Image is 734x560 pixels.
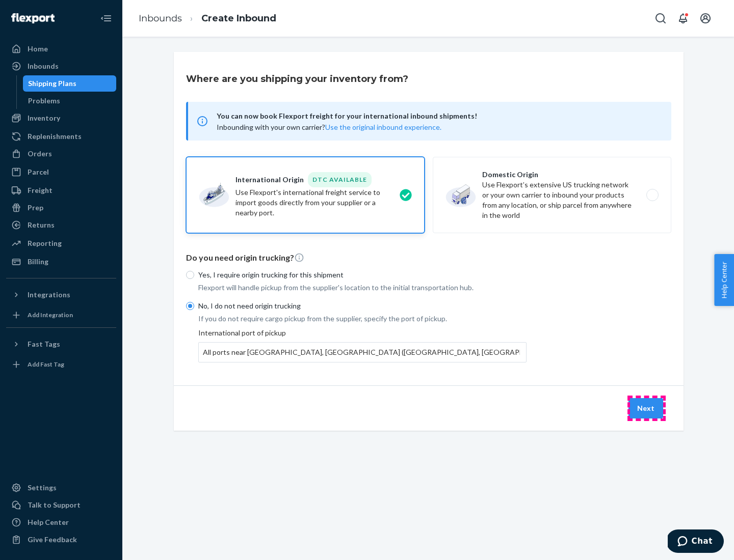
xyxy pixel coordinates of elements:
a: Billing [6,254,116,270]
input: Yes, I require origin trucking for this shipment [186,271,194,279]
span: Inbounding with your own carrier? [217,123,441,131]
h3: Where are you shipping your inventory from? [186,72,408,86]
button: Give Feedback [6,531,116,548]
a: Shipping Plans [23,75,117,92]
div: Parcel [28,167,49,177]
a: Add Fast Tag [6,356,116,373]
div: Inbounds [28,61,59,71]
button: Next [628,398,663,418]
div: Billing [28,257,48,267]
p: Do you need origin trucking? [186,252,671,264]
div: Problems [28,96,60,106]
div: Shipping Plans [28,78,76,89]
a: Replenishments [6,128,116,145]
div: Add Integration [28,311,73,319]
a: Problems [23,93,117,109]
ol: breadcrumbs [130,4,284,34]
p: Flexport will handle pickup from the supplier's location to the initial transportation hub. [198,283,527,293]
div: Freight [28,185,53,195]
div: Prep [28,203,43,213]
div: Orders [28,149,52,159]
a: Inbounds [139,13,182,24]
div: Fast Tags [28,339,60,349]
button: Talk to Support [6,497,116,513]
a: Help Center [6,514,116,530]
div: Talk to Support [28,500,81,510]
div: Replenishments [28,131,82,142]
a: Inbounds [6,58,116,74]
a: Prep [6,200,116,216]
a: Parcel [6,164,116,180]
div: Settings [28,483,57,493]
div: Help Center [28,517,69,527]
a: Add Integration [6,307,116,323]
input: No, I do not need origin trucking [186,302,194,310]
a: Create Inbound [201,13,276,24]
div: International port of pickup [198,328,527,362]
p: No, I do not need origin trucking [198,301,527,311]
div: Returns [28,220,55,230]
p: If you do not require cargo pickup from the supplier, specify the port of pickup. [198,314,527,324]
button: Open Search Box [650,8,671,29]
a: Orders [6,146,116,162]
div: Reporting [28,238,62,248]
span: You can now book Flexport freight for your international inbound shipments! [217,110,659,122]
a: Reporting [6,235,116,251]
button: Integrations [6,287,116,303]
button: Fast Tags [6,336,116,352]
button: Use the original inbound experience. [325,122,441,132]
button: Help Center [714,254,734,306]
p: Yes, I require origin trucking for this shipment [198,270,527,280]
a: Freight [6,182,116,199]
div: Home [28,44,48,54]
a: Home [6,41,116,57]
div: Integrations [28,290,70,300]
div: Give Feedback [28,535,77,545]
img: Flexport logo [11,13,55,23]
a: Settings [6,480,116,496]
button: Close Navigation [96,8,116,29]
a: Inventory [6,110,116,126]
iframe: Opens a widget where you can chat to one of our agents [668,529,724,555]
div: Inventory [28,113,60,123]
a: Returns [6,217,116,233]
div: Add Fast Tag [28,360,64,369]
button: Open account menu [695,8,716,29]
button: Open notifications [673,8,693,29]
